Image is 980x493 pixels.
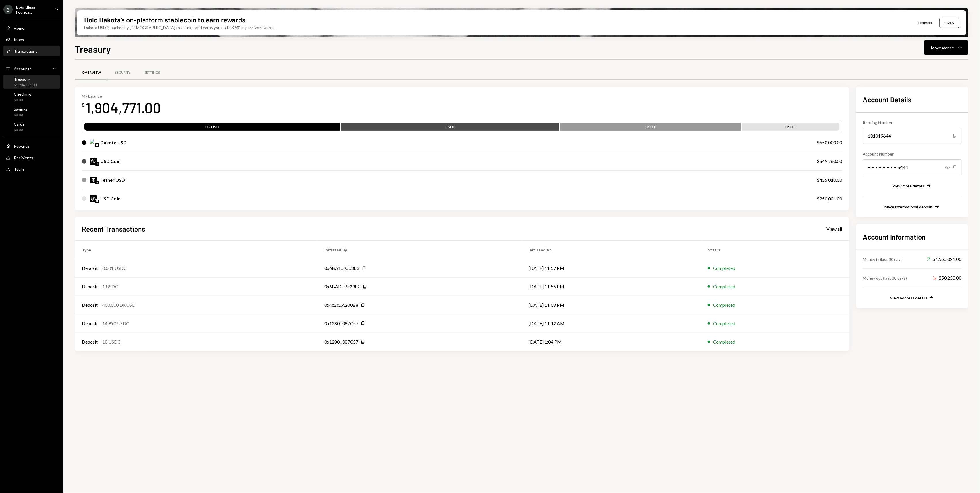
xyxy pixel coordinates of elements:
div: Checking [14,92,31,96]
div: $650,000.00 [817,139,842,146]
div: B [3,5,13,14]
div: 0x1280...087C57 [324,338,358,345]
a: Savings$0.00 [3,105,60,119]
div: USDC [742,124,840,132]
div: Rewards [14,144,30,149]
a: Overview [75,65,108,80]
a: Home [3,23,60,33]
div: Deposit [82,302,98,308]
button: Dismiss [911,16,940,30]
td: [DATE] 11:55 PM [522,277,701,296]
div: Overview [82,70,101,75]
div: 1,904,771.00 [86,98,161,117]
div: 0x6BAD...Be23b3 [324,283,360,290]
div: Deposit [82,265,98,272]
th: Initiated By [317,240,522,259]
button: View address details [890,295,934,301]
div: Inbox [14,37,24,42]
a: Checking$0.00 [3,90,60,104]
div: Hold Dakota’s on-platform stablecoin to earn rewards [84,15,245,24]
div: USDC [341,124,559,132]
div: $0.00 [14,113,28,117]
a: Team [3,164,60,174]
div: Tether USD [100,177,125,183]
h2: Recent Transactions [82,224,145,234]
div: $ [82,102,84,108]
div: View all [827,226,842,232]
div: Transactions [14,49,37,54]
td: [DATE] 11:08 PM [522,296,701,314]
div: 10 USDC [102,338,121,345]
div: Completed [713,320,735,327]
h2: Account Information [863,232,962,242]
div: USDT [560,124,741,132]
div: 14,990 USDC [102,320,129,327]
div: $1,955,021.00 [927,256,962,263]
a: Security [108,65,137,80]
div: DKUSD [84,124,340,132]
div: $250,001.00 [817,195,842,202]
h2: Account Details [863,95,962,104]
div: 0x4c2c...A200B8 [324,302,358,308]
div: Completed [713,302,735,308]
button: Swap [940,18,959,28]
div: Cards [14,122,24,126]
div: Money in (last 30 days) [863,256,904,262]
img: USDC [90,158,97,165]
a: Settings [137,65,167,80]
div: Dakota USD [100,139,127,146]
th: Initiated At [522,240,701,259]
div: Completed [713,265,735,272]
div: 0.001 USDC [102,265,127,272]
div: 1 USDC [102,283,118,290]
div: • • • • • • • • 5444 [863,159,962,175]
th: Type [75,240,317,259]
h1: Treasury [75,43,111,55]
div: Completed [713,283,735,290]
a: Rewards [3,141,60,151]
div: $455,010.00 [817,177,842,183]
div: Completed [713,338,735,345]
img: ethereum-mainnet [95,162,99,166]
img: ethereum-mainnet [95,181,99,184]
div: Accounts [14,66,31,71]
div: 101019644 [863,128,962,144]
a: Treasury$1,904,771.00 [3,75,60,89]
img: base-mainnet [95,200,99,203]
a: Accounts [3,63,60,74]
div: My balance [82,94,161,98]
div: Settings [144,70,160,75]
div: $0.00 [14,98,31,103]
div: Boundless Founda... [16,5,50,14]
div: USD Coin [100,195,120,202]
td: [DATE] 11:57 PM [522,259,701,277]
img: DKUSD [90,139,97,146]
div: $0.00 [14,128,24,132]
a: Recipients [3,152,60,163]
div: Account Number [863,151,962,157]
div: Move money [931,45,954,51]
div: $50,250.00 [933,274,962,281]
div: $1,904,771.00 [14,83,37,88]
th: Status [701,240,849,259]
div: Deposit [82,338,98,345]
div: View address details [890,295,928,300]
img: base-mainnet [95,143,99,147]
div: 400,000 DKUSD [102,302,135,308]
div: $549,760.00 [817,158,842,165]
img: USDT [90,177,97,183]
div: Treasury [14,77,37,81]
div: USD Coin [100,158,120,165]
a: Transactions [3,46,60,56]
a: Inbox [3,34,60,45]
div: Deposit [82,283,98,290]
div: 0x1280...087C57 [324,320,358,327]
div: Savings [14,107,28,111]
a: View all [827,225,842,232]
div: 0x6BA1...9503b3 [324,265,359,272]
div: View more details [893,183,925,188]
img: USDC [90,195,97,202]
div: Money out (last 30 days) [863,275,907,281]
div: Make international deposit [885,204,933,209]
button: Make international deposit [885,204,940,210]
